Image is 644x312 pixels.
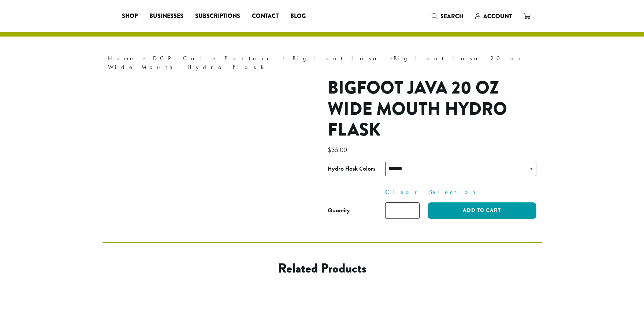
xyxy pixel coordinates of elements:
span: $ [328,145,331,154]
a: Businesses [144,10,189,22]
a: Shop [116,10,144,22]
a: Bigfoot Java [293,54,382,62]
button: Add to cart [428,202,536,219]
span: Account [483,12,512,20]
span: Blog [290,12,306,21]
a: Account [469,10,518,22]
a: Blog [284,10,312,22]
a: Home [108,54,135,62]
bdi: 35.00 [328,145,349,154]
span: › [282,52,285,63]
span: Subscriptions [195,12,240,21]
span: Businesses [149,12,183,21]
span: › [143,52,145,63]
span: › [390,52,392,63]
a: Search [426,10,469,22]
div: Quantity [328,206,350,215]
span: Shop [122,12,138,21]
input: Product quantity [385,202,420,219]
span: Search [440,12,464,20]
a: Subscriptions [189,10,246,22]
a: Contact [246,10,284,22]
a: Clear Selection [385,188,536,197]
label: Hydro Flask Colors [328,164,385,174]
h2: Related products [161,260,483,276]
h1: Bigfoot Java 20 oz Wide Mouth Hydro Flask [328,77,536,141]
a: DCR Cafe Partner [153,54,274,62]
span: Contact [252,12,279,21]
nav: Breadcrumb [108,54,536,72]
